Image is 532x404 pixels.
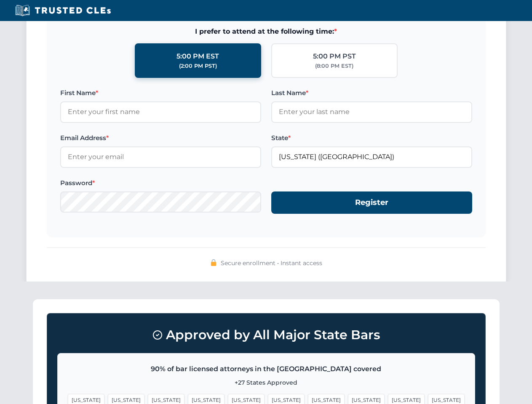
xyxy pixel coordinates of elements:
[57,324,475,346] h3: Approved by All Major State Bars
[221,258,322,268] span: Secure enrollment • Instant access
[60,146,261,167] input: Enter your email
[60,101,261,122] input: Enter your first name
[315,62,353,70] div: (8:00 PM EST)
[210,259,217,266] img: 🔒
[271,101,472,122] input: Enter your last name
[271,88,472,98] label: Last Name
[60,26,472,37] span: I prefer to attend at the following time:
[60,88,261,98] label: First Name
[313,51,356,62] div: 5:00 PM PST
[60,133,261,143] label: Email Address
[68,378,465,387] p: +27 States Approved
[68,364,465,375] p: 90% of bar licensed attorneys in the [GEOGRAPHIC_DATA] covered
[271,133,472,143] label: State
[271,146,472,167] input: Florida (FL)
[60,178,261,188] label: Password
[271,191,472,214] button: Register
[179,62,217,70] div: (2:00 PM PST)
[176,51,219,62] div: 5:00 PM EST
[13,4,113,17] img: Trusted CLEs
